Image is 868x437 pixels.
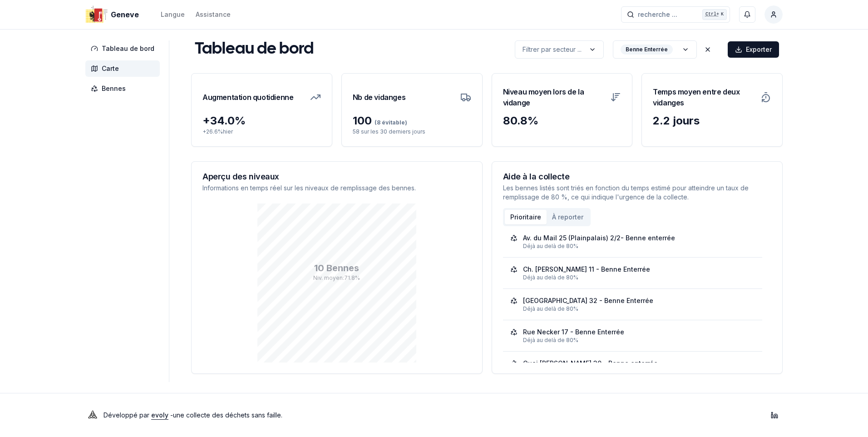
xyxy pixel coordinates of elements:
div: Déjà au delà de 80% [523,337,755,344]
p: Développé par - une collecte des déchets sans faille . [104,409,282,422]
button: label [613,40,697,59]
div: 100 [353,114,471,128]
a: Av. du Mail 25 (Plainpalais) 2/2- Benne enterréeDéjà au delà de 80% [510,233,755,250]
span: Geneve [111,9,139,20]
h3: Temps moyen entre deux vidanges [653,84,755,110]
a: evoly [151,411,168,419]
a: Carte [85,60,163,77]
span: Bennes [102,84,126,93]
a: [GEOGRAPHIC_DATA] 32 - Benne EnterréeDéjà au delà de 80% [510,296,755,313]
img: Evoly Logo [85,408,100,422]
p: 58 sur les 30 derniers jours [353,128,471,135]
a: Tableau de bord [85,40,163,57]
p: Les bennes listés sont triés en fonction du temps estimé pour atteindre un taux de remplissage de... [503,184,772,202]
div: Av. du Mail 25 (Plainpalais) 2/2- Benne enterrée [523,233,675,243]
div: 2.2 jours [653,114,771,128]
div: 80.8 % [503,114,621,128]
div: [GEOGRAPHIC_DATA] 32 - Benne Enterrée [523,296,653,305]
a: Ch. [PERSON_NAME] 11 - Benne EnterréeDéjà au delà de 80% [510,265,755,281]
div: + 34.0 % [202,114,321,128]
button: Prioritaire [505,210,547,224]
div: Déjà au delà de 80% [523,243,755,250]
p: Filtrer par secteur ... [523,45,582,54]
a: Bennes [85,80,163,97]
div: Quai [PERSON_NAME] 30 - Benne enterrée [523,359,658,368]
div: Rue Necker 17 - Benne Enterrée [523,328,624,337]
button: label [515,40,604,59]
a: Assistance [196,9,231,20]
p: Informations en temps réel sur les niveaux de remplissage des bennes. [202,184,471,193]
button: recherche ...Ctrl+K [621,6,730,23]
button: À reporter [547,210,589,224]
span: recherche ... [638,10,677,19]
div: Déjà au delà de 80% [523,305,755,313]
img: Geneve Logo [85,4,107,25]
h3: Nb de vidanges [353,84,405,110]
span: (8 évitable) [372,119,407,126]
div: Benne Enterrée [621,45,673,55]
div: Ch. [PERSON_NAME] 11 - Benne Enterrée [523,265,650,274]
div: Déjà au delà de 80% [523,274,755,281]
div: Langue [161,10,185,19]
button: Exporter [728,41,779,58]
a: Rue Necker 17 - Benne EnterréeDéjà au delà de 80% [510,328,755,344]
span: Carte [102,64,119,73]
h3: Aide à la collecte [503,173,772,181]
h3: Augmentation quotidienne [202,84,293,110]
a: Quai [PERSON_NAME] 30 - Benne enterrée [510,359,755,375]
span: Tableau de bord [102,44,154,53]
button: Langue [161,9,185,20]
h3: Niveau moyen lors de la vidange [503,84,605,110]
h1: Tableau de bord [195,40,314,59]
h3: Aperçu des niveaux [202,173,471,181]
p: + 26.6 % hier [202,128,321,135]
a: Geneve [85,9,143,20]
